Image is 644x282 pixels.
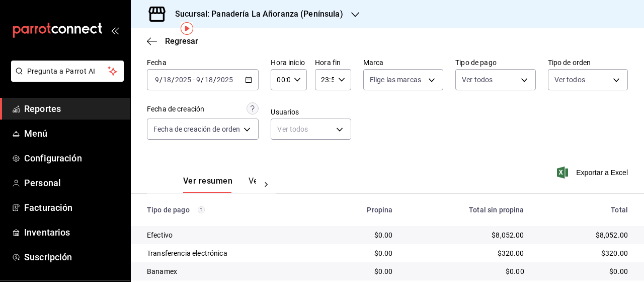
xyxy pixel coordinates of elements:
span: / [201,76,204,84]
span: Ver todos [554,75,585,85]
div: Fecha de creación [147,104,204,115]
img: Tooltip marker [181,22,193,35]
label: Usuarios [271,108,351,116]
div: $8,052.00 [409,230,524,240]
button: Ver resumen [183,176,232,193]
button: Regresar [147,36,198,46]
span: Reportes [24,102,122,116]
div: Banamex [147,266,315,276]
span: Regresar [165,36,198,46]
div: Efectivo [147,230,315,240]
label: Tipo de pago [455,59,535,66]
svg: Los pagos realizados con Pay y otras terminales son montos brutos. [198,206,205,213]
label: Fecha [147,59,259,66]
span: - [193,76,195,84]
span: Facturación [24,201,122,214]
span: Suscripción [24,250,122,264]
button: Pregunta a Parrot AI [11,61,124,82]
div: navigation tabs [183,176,256,193]
div: $0.00 [409,266,524,276]
span: Menú [24,127,122,140]
div: Tipo de pago [147,206,315,214]
div: $0.00 [540,266,628,276]
span: Inventarios [24,225,122,239]
div: Ver todos [271,119,351,140]
span: Fecha de creación de orden [153,124,240,134]
span: Ver todos [462,75,493,85]
h3: Sucursal: Panadería La Añoranza (Península) [167,8,343,20]
label: Hora inicio [271,59,307,66]
input: -- [163,76,172,84]
input: -- [154,76,159,84]
input: -- [204,76,213,84]
span: / [159,76,163,84]
div: Propina [332,206,392,214]
button: open_drawer_menu [111,26,119,34]
div: $0.00 [332,266,392,276]
div: Transferencia electrónica [147,248,315,258]
span: Configuración [24,151,122,165]
div: $320.00 [540,248,628,258]
div: $0.00 [332,230,392,240]
label: Marca [363,59,443,66]
div: Total [540,206,628,214]
span: Pregunta a Parrot AI [27,66,108,77]
input: -- [196,76,201,84]
div: $0.00 [332,248,392,258]
a: Pregunta a Parrot AI [7,73,124,84]
span: Personal [24,176,122,190]
button: Exportar a Excel [559,166,628,179]
button: Ver pagos [249,176,286,193]
label: Tipo de orden [548,59,628,66]
input: ---- [175,76,192,84]
input: ---- [216,76,233,84]
div: $8,052.00 [540,230,628,240]
label: Hora fin [315,59,351,66]
span: / [172,76,175,84]
div: Total sin propina [409,206,524,214]
span: / [213,76,216,84]
span: Elige las marcas [370,75,421,85]
div: $320.00 [409,248,524,258]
